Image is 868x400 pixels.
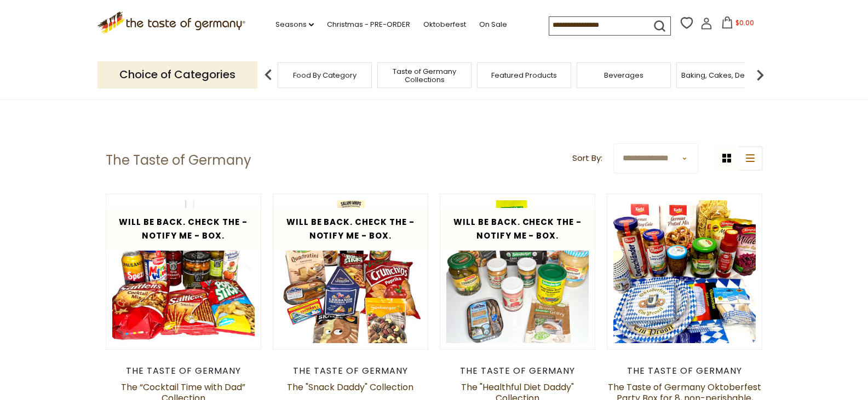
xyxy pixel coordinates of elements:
img: previous arrow [257,64,279,86]
label: Sort By: [572,152,602,165]
span: $0.00 [735,18,754,27]
a: Oktoberfest [423,19,466,31]
a: Baking, Cakes, Desserts [681,71,766,79]
button: $0.00 [715,16,761,33]
p: Choice of Categories [97,61,257,88]
img: The "Healthful Diet Daddy" Collection [440,194,595,349]
a: The "Snack Daddy" Collection [287,381,413,393]
img: The Taste of Germany Oktoberfest Party Box for 8, non-perishable, [607,194,762,349]
h1: The Taste of Germany [106,152,251,169]
div: The Taste of Germany [440,366,596,376]
a: Food By Category [293,71,357,79]
div: The Taste of Germany [607,366,763,376]
a: Taste of Germany Collections [381,67,468,84]
div: The Taste of Germany [106,366,262,376]
a: On Sale [479,19,507,31]
img: The “Cocktail Time with Dad” Collection [106,194,261,349]
div: The Taste of Germany [273,366,429,376]
a: Christmas - PRE-ORDER [327,19,410,31]
a: Seasons [275,19,314,31]
a: Beverages [604,71,643,79]
img: The "Snack Daddy" Collection [273,194,428,349]
a: Featured Products [491,71,557,79]
img: next arrow [749,64,771,86]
